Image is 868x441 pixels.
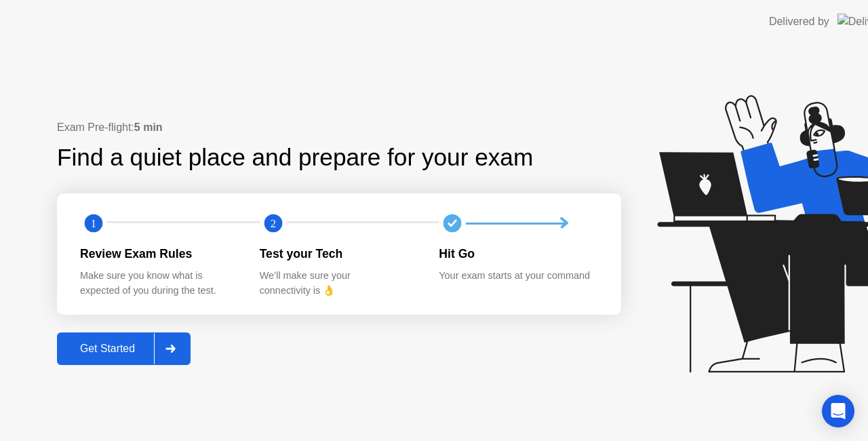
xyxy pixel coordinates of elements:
[822,395,854,427] div: Open Intercom Messenger
[769,14,829,30] div: Delivered by
[439,269,597,284] div: Your exam starts at your command
[91,217,96,230] text: 1
[439,245,597,263] div: Hit Go
[57,140,535,176] div: Find a quiet place and prepare for your exam
[134,121,163,133] b: 5 min
[80,245,238,263] div: Review Exam Rules
[61,343,154,355] div: Get Started
[260,245,418,263] div: Test your Tech
[260,269,418,298] div: We’ll make sure your connectivity is 👌
[80,269,238,298] div: Make sure you know what is expected of you during the test.
[271,217,276,230] text: 2
[57,119,621,136] div: Exam Pre-flight:
[57,332,191,365] button: Get Started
